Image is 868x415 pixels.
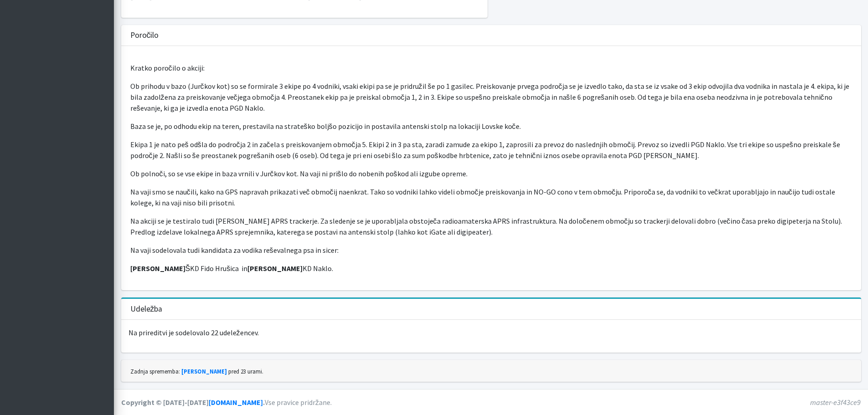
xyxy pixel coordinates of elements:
h3: Udeležba [130,304,163,314]
a: [PERSON_NAME] [181,368,227,375]
p: Na akciji se je testiralo tudi [PERSON_NAME] APRS trackerje. Za sledenje se je uporabljala obstoj... [130,215,852,237]
p: Na vaji smo se naučili, kako na GPS napravah prikazati več območij naenkrat. Tako so vodniki lahk... [130,186,852,208]
p: Ob prihodu v bazo (Jurčkov kot) so se formirale 3 ekipe po 4 vodniki, vsaki ekipi pa se je pridru... [130,81,852,113]
strong: [PERSON_NAME] [130,264,185,273]
p: Baza se je, po odhodu ekip na teren, prestavila na strateško boljšo pozicijo in postavila antensk... [130,121,852,132]
footer: Vse pravice pridržane. [114,389,868,415]
p: ŠKD Fido Hrušica in KD Naklo. [130,263,852,274]
p: Ekipa 1 je nato peš odšla do področja 2 in začela s preiskovanjem območja 5. Ekipi 2 in 3 pa sta,... [130,139,852,161]
a: [DOMAIN_NAME] [209,398,263,407]
strong: Copyright © [DATE]-[DATE] . [121,398,265,407]
p: Ob polnoči, so se vse ekipe in baza vrnili v Jurčkov kot. Na vaji ni prišlo do nobenih poškod ali... [130,168,852,179]
p: Na prireditvi je sodelovalo 22 udeležencev. [121,320,861,345]
small: Zadnja sprememba: pred 23 urami. [130,368,263,375]
h3: Poročilo [130,31,159,40]
p: Kratko poročilo o akciji: [130,62,852,73]
p: Na vaji sodelovala tudi kandidata za vodika reševalnega psa in sicer: [130,245,852,256]
em: master-e3f43ce9 [810,398,861,407]
strong: [PERSON_NAME] [247,264,303,273]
